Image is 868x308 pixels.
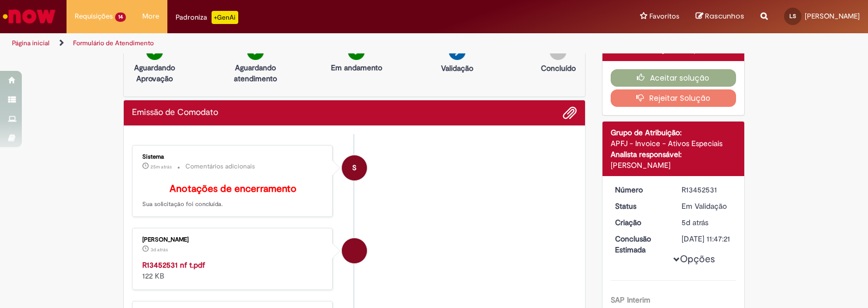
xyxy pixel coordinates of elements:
[541,63,576,74] p: Concluído
[73,39,154,47] a: Formulário de Atendimento
[142,237,324,243] div: [PERSON_NAME]
[8,33,570,53] ul: Trilhas de página
[115,13,126,22] span: 14
[611,69,737,87] button: Aceitar solução
[142,11,159,22] span: More
[563,106,577,120] button: Adicionar anexos
[342,238,367,263] div: Aline Cristina Pizzi
[611,295,650,305] b: SAP Interim
[352,155,357,181] span: S
[682,217,732,228] div: 27/08/2025 13:47:19
[682,201,732,212] div: Em Validação
[212,11,238,24] p: +GenAi
[611,127,737,138] div: Grupo de Atribuição:
[611,138,737,149] div: APFJ - Invoice - Ativos Especiais
[607,201,674,212] dt: Status
[682,184,732,195] div: R13452531
[142,260,205,270] a: R13452531 nf t.pdf
[805,11,860,21] span: [PERSON_NAME]
[441,63,473,74] p: Validação
[128,62,181,84] p: Aguardando Aprovação
[331,62,382,73] p: Em andamento
[150,164,172,170] time: 01/09/2025 08:25:42
[696,11,744,22] a: Rascunhos
[682,233,732,244] div: [DATE] 11:47:21
[342,155,367,180] div: System
[611,89,737,107] button: Rejeitar Solução
[142,184,324,209] p: Sua solicitação foi concluída.
[229,62,282,84] p: Aguardando atendimento
[607,233,674,255] dt: Conclusão Estimada
[142,259,324,281] div: 122 KB
[705,11,744,21] span: Rascunhos
[170,183,297,195] b: Anotações de encerramento
[12,39,50,47] a: Página inicial
[75,11,113,22] span: Requisições
[607,217,674,228] dt: Criação
[142,154,324,160] div: Sistema
[150,164,172,170] span: 25m atrás
[150,246,168,253] time: 29/08/2025 16:53:30
[611,160,737,171] div: [PERSON_NAME]
[649,11,679,22] span: Favoritos
[132,108,218,118] h2: Emissão de Comodato Histórico de tíquete
[607,184,674,195] dt: Número
[185,162,255,171] small: Comentários adicionais
[176,11,238,24] div: Padroniza
[150,246,168,253] span: 3d atrás
[682,218,708,227] span: 5d atrás
[611,149,737,160] div: Analista responsável:
[1,5,57,27] img: ServiceNow
[789,13,796,20] span: LS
